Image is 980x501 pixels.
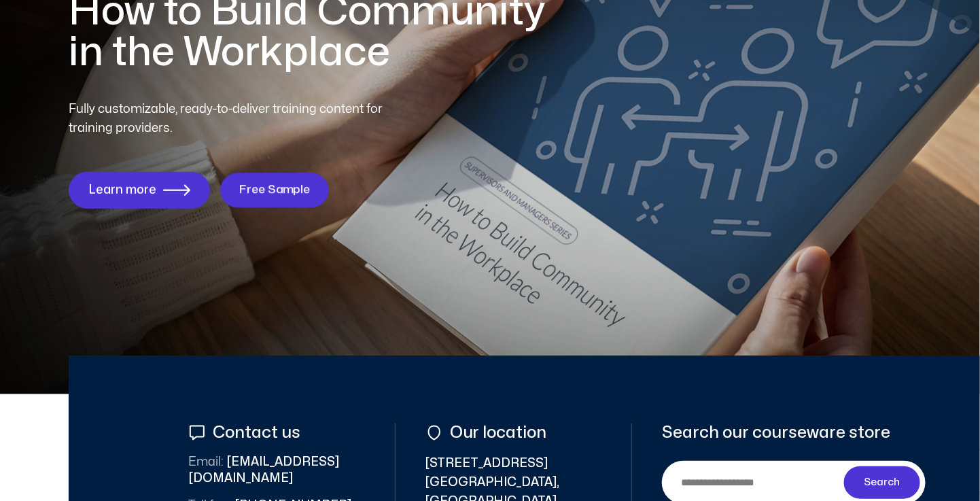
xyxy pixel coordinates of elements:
span: Our location [447,424,547,442]
button: Search [844,466,920,499]
span: Free Sample [239,184,310,196]
span: [EMAIL_ADDRESS][DOMAIN_NAME] [188,454,365,487]
span: Contact us [209,424,300,442]
a: Learn more [69,172,210,209]
span: Search our courseware store [662,424,890,442]
span: Learn more [88,184,156,197]
a: Free Sample [220,173,329,207]
span: Search [864,474,900,491]
p: Fully customizable, ready-to-deliver training content for training providers. [69,100,407,138]
span: Email: [188,456,224,468]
